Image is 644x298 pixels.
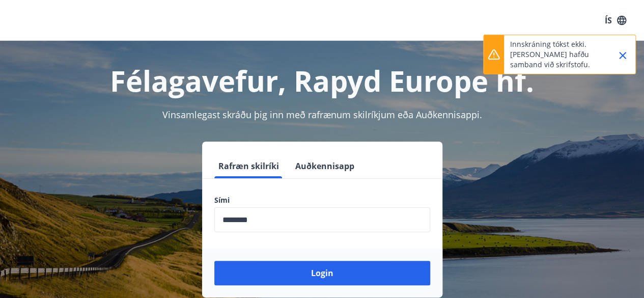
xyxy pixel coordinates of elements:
[162,109,482,121] span: Vinsamlegast skráðu þig inn með rafrænum skilríkjum eða Auðkennisappi.
[214,195,430,205] label: Sími
[214,261,430,285] button: Login
[214,154,283,178] button: Rafræn skilríki
[614,47,631,64] button: Close
[12,61,632,100] h1: Félagavefur, Rapyd Europe hf.
[510,39,600,70] p: Innskráning tókst ekki. [PERSON_NAME] hafðu samband við skrifstofu.
[291,154,358,178] button: Auðkennisapp
[599,11,632,30] button: ÍS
